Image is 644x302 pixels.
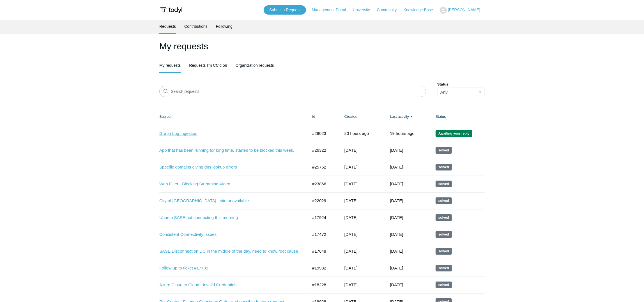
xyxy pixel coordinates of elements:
td: #17648 [307,243,339,260]
time: 07/28/2025, 11:02 [390,165,403,169]
a: Consistent Connectivity Issues [159,231,300,238]
span: This request has been solved [436,248,452,255]
a: Last activity▼ [390,114,409,119]
time: 06/27/2025, 11:02 [344,165,358,169]
td: #23866 [307,176,339,192]
a: Specific domains giving dns lookup errors [159,164,300,170]
span: This request has been solved [436,282,452,288]
time: 12/02/2024, 11:02 [390,215,403,220]
a: Management Portal [312,7,352,13]
time: 01/20/2025, 19:02 [390,198,403,203]
a: Community [377,7,403,13]
time: 05/24/2024, 08:56 [344,215,358,220]
input: Search requests [159,86,426,97]
img: Todyl Support Center Help Center home page [159,5,183,15]
time: 09/24/2024, 15:02 [390,282,403,287]
span: [PERSON_NAME] [448,8,480,12]
a: Requests [159,20,176,33]
a: Organization requests [236,59,274,72]
time: 08/14/2025, 17:02 [390,148,403,153]
time: 09/09/2025, 15:03 [344,131,369,136]
a: Requests I'm CC'd on [189,59,227,72]
td: #25762 [307,159,339,176]
span: This request has been solved [436,231,452,238]
td: #17924 [307,209,339,226]
label: Status: [437,82,485,87]
time: 06/07/2024, 08:20 [344,282,358,287]
a: Contributions [184,20,208,33]
th: Subject [159,108,307,125]
a: Ubuntu SASE not connecting this morning [159,215,300,221]
time: 12/20/2024, 11:39 [344,198,358,203]
time: 12/01/2024, 12:02 [390,232,403,237]
span: This request has been solved [436,197,452,204]
a: Web Filter - Blocking Streaming Video [159,181,300,187]
a: My requests [159,59,181,72]
span: This request has been solved [436,265,452,271]
span: This request has been solved [436,147,452,154]
time: 04/23/2025, 12:02 [390,181,403,186]
time: 09/09/2025, 15:56 [390,131,415,136]
th: Status [430,108,485,125]
a: City of [GEOGRAPHIC_DATA] - site unavailable [159,198,300,204]
td: #19932 [307,260,339,276]
time: 05/10/2024, 12:05 [344,249,358,253]
a: App that has been running for long time, started to be blocked this week. [159,147,300,154]
span: We are waiting for you to respond [436,130,472,137]
time: 07/17/2025, 08:20 [344,148,358,153]
h1: My requests [159,40,485,53]
a: Follow up to ticket #17735 [159,265,300,271]
span: This request has been solved [436,181,452,187]
a: Knowledge Base [404,7,439,13]
a: SASE Disconnect on DC in the middle of the day, need to know root cause [159,248,300,255]
td: #28023 [307,125,339,142]
time: 10/02/2024, 18:02 [390,266,403,270]
span: This request has been solved [436,214,452,221]
time: 09/04/2024, 13:01 [344,266,358,270]
a: Azure Cloud to Cloud : Invalid Credentials [159,282,300,288]
th: Id [307,108,339,125]
button: [PERSON_NAME] [440,7,485,14]
a: Created [344,114,357,119]
td: #18228 [307,276,339,293]
a: Graph Log Ingestion [159,130,300,137]
td: #17472 [307,226,339,243]
td: #22029 [307,192,339,209]
span: This request has been solved [436,164,452,170]
time: 10/28/2024, 13:03 [390,249,403,253]
td: #26322 [307,142,339,159]
span: ▼ [410,114,413,119]
a: University [353,7,376,13]
time: 03/26/2025, 14:04 [344,181,358,186]
time: 05/03/2024, 07:39 [344,232,358,237]
a: Submit a Request [264,5,306,15]
a: Following [216,20,233,33]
